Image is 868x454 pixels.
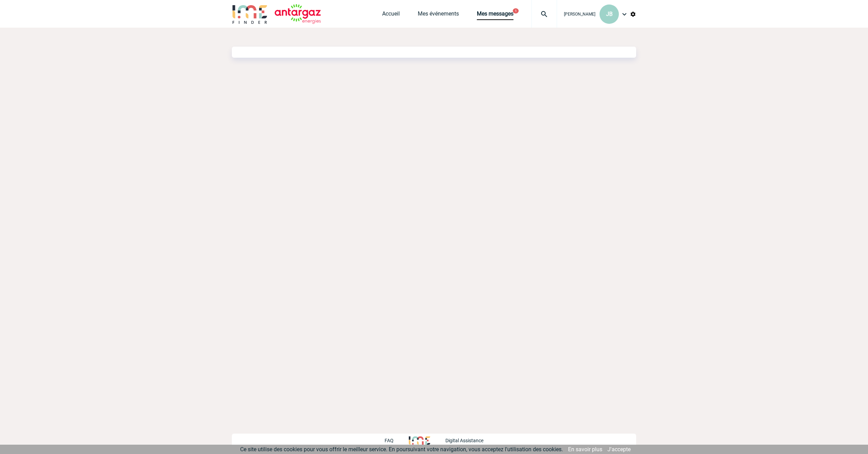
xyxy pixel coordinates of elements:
[240,446,563,453] span: Ce site utilise des cookies pour vous offrir le meilleur service. En poursuivant votre navigation...
[513,8,519,13] button: 1
[564,12,595,17] span: [PERSON_NAME]
[409,436,430,445] img: http://www.idealmeetingsevents.fr/
[382,10,400,20] a: Accueil
[385,438,394,443] p: FAQ
[606,11,613,17] span: JB
[607,446,631,453] a: J'accepte
[418,10,459,20] a: Mes événements
[568,446,602,453] a: En savoir plus
[445,438,483,443] p: Digital Assistance
[385,437,409,443] a: FAQ
[477,10,513,20] a: Mes messages
[232,4,268,24] img: IME-Finder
